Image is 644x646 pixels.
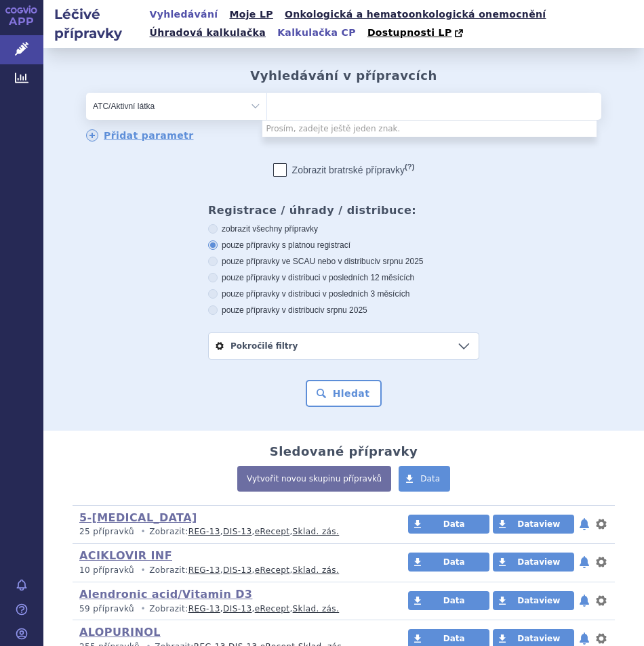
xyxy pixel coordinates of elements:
[79,511,197,524] a: 5-[MEDICAL_DATA]
[281,5,550,24] a: Onkologická a hematoonkologická onemocnění
[595,516,608,532] button: nastavení
[399,466,450,492] a: Data
[223,565,251,575] a: DIS-13
[208,240,479,251] label: pouze přípravky s platnou registrací
[79,527,134,536] span: 25 přípravků
[376,257,423,266] span: v srpnu 2025
[262,121,597,137] li: Prosím, zadejte ještě jeden znak.
[188,565,220,575] a: REG-13
[43,5,145,43] h2: Léčivé přípravky
[137,526,149,538] i: •
[363,24,470,43] a: Dostupnosti LP
[306,380,382,407] button: Hledat
[79,526,370,538] p: Zobrazit: , , ,
[578,593,591,609] button: notifikace
[145,24,270,42] a: Úhradová kalkulačka
[79,603,370,615] p: Zobrazit: , , ,
[255,565,290,575] a: eRecept
[137,603,149,615] i: •
[208,272,479,283] label: pouze přípravky v distribuci v posledních 12 měsících
[578,516,591,532] button: notifikace
[408,515,489,534] a: Data
[408,591,489,610] a: Data
[208,223,479,234] label: zobrazit všechny přípravky
[270,444,418,459] h2: Sledované přípravky
[293,604,340,613] a: Sklad. zás.
[443,519,465,529] span: Data
[255,527,290,536] a: eRecept
[443,634,465,643] span: Data
[208,204,479,217] h3: Registrace / úhrady / distribuce:
[79,549,172,562] a: ACIKLOVIR INF
[517,557,560,567] span: Dataview
[208,288,479,299] label: pouze přípravky v distribuci v posledních 3 měsících
[493,515,574,534] a: Dataview
[79,626,161,639] a: ALOPURINOL
[293,527,340,536] a: Sklad. zás.
[273,24,360,42] a: Kalkulačka CP
[405,163,414,171] abbr: (?)
[86,129,194,142] a: Přidat parametr
[517,519,560,529] span: Dataview
[250,68,437,83] h2: Vyhledávání v přípravcích
[293,565,340,575] a: Sklad. zás.
[517,596,560,605] span: Dataview
[208,305,479,316] label: pouze přípravky v distribuci
[273,163,415,177] label: Zobrazit bratrské přípravky
[145,5,222,24] a: Vyhledávání
[408,553,489,572] a: Data
[209,333,479,359] a: Pokročilé filtry
[188,604,220,613] a: REG-13
[443,557,465,567] span: Data
[367,27,452,38] span: Dostupnosti LP
[493,591,574,610] a: Dataview
[595,593,608,609] button: nastavení
[595,554,608,570] button: nastavení
[188,527,220,536] a: REG-13
[493,553,574,572] a: Dataview
[223,604,251,613] a: DIS-13
[443,596,465,605] span: Data
[517,634,560,643] span: Dataview
[578,554,591,570] button: notifikace
[255,604,290,613] a: eRecept
[237,466,391,492] a: Vytvořit novou skupinu přípravků
[225,5,277,24] a: Moje LP
[79,565,370,576] p: Zobrazit: , , ,
[208,256,479,267] label: pouze přípravky ve SCAU nebo v distribuci
[79,588,252,601] a: Alendronic acid/Vitamin D3
[223,527,251,536] a: DIS-13
[137,565,149,576] i: •
[320,305,367,315] span: v srpnu 2025
[79,565,134,575] span: 10 přípravků
[420,474,440,483] span: Data
[79,604,134,613] span: 59 přípravků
